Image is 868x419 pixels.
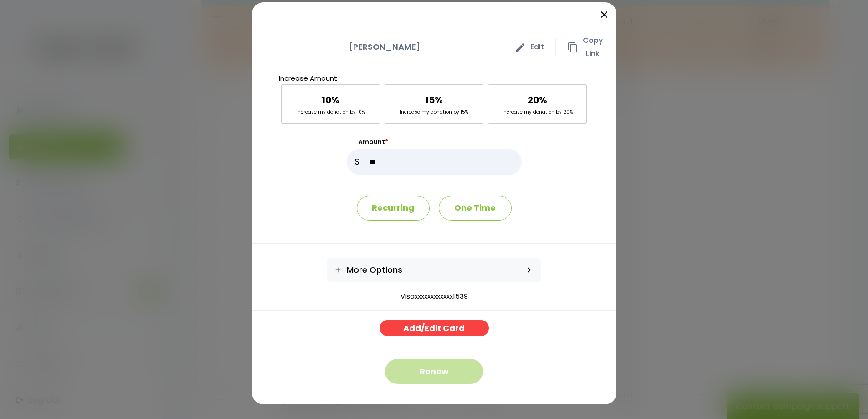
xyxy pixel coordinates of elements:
[583,34,603,61] span: Copy Link
[425,92,443,108] p: 15%
[357,196,430,221] p: Recurring
[380,320,489,336] a: Add/Edit Card
[515,42,526,53] span: edit
[528,92,547,108] p: 20%
[385,359,483,384] button: Renew
[334,266,342,274] i: add
[530,41,544,54] span: Edit
[327,258,517,282] a: More Options
[524,265,534,275] i: keyboard_arrow_right
[266,41,503,54] p: [PERSON_NAME]
[567,42,578,53] span: content_copy
[296,108,365,116] p: Increase my donation by 10%
[439,196,512,221] p: One Time
[503,38,556,56] a: edit Edit
[347,149,367,175] p: $
[347,137,522,147] label: Amount
[400,108,468,116] p: Increase my donation by 15%
[279,72,589,84] p: Increase Amount
[599,9,610,20] i: close
[322,92,339,108] p: 10%
[252,291,616,302] option: Visaxxxxxxxxxxxx1539
[502,108,573,116] p: Increase my donation by 20%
